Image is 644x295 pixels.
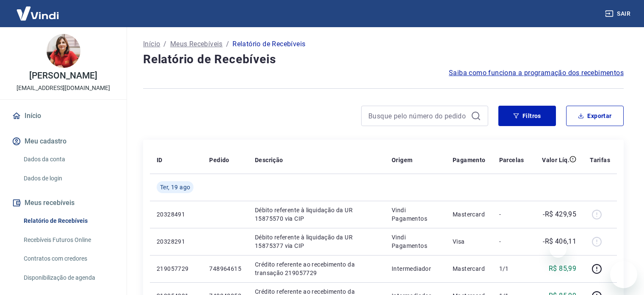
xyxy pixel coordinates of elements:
[20,250,116,267] a: Contratos com credores
[499,237,524,246] p: -
[17,84,110,93] p: [EMAIL_ADDRESS][DOMAIN_NAME]
[498,106,556,126] button: Filtros
[170,39,223,49] a: Meus Recebíveis
[47,34,80,68] img: 4af50225-3405-46c9-bc3a-191c218455fa.jpeg
[590,156,610,164] p: Tarifas
[255,260,378,277] p: Crédito referente ao recebimento da transação 219057729
[10,107,116,125] a: Início
[255,233,378,250] p: Débito referente à liquidação da UR 15875377 via CIP
[549,264,576,274] p: R$ 85,99
[160,183,190,191] span: Ter, 19 ago
[157,264,196,273] p: 219057729
[453,237,486,246] p: Visa
[255,206,378,223] p: Débito referente à liquidação da UR 15875570 via CIP
[163,39,166,49] p: /
[392,264,439,273] p: Intermediador
[453,156,486,164] p: Pagamento
[157,156,163,164] p: ID
[550,241,567,258] iframe: Fechar mensagem
[209,156,229,164] p: Pedido
[499,264,524,273] p: 1/1
[10,132,116,151] button: Meu cadastro
[368,110,467,122] input: Busque pelo número do pedido
[543,236,576,247] p: -R$ 406,11
[392,206,439,223] p: Vindi Pagamentos
[143,51,624,68] h4: Relatório de Recebíveis
[255,156,283,164] p: Descrição
[453,210,486,219] p: Mastercard
[20,212,116,230] a: Relatório de Recebíveis
[10,194,116,212] button: Meus recebíveis
[610,261,637,288] iframe: Botão para abrir a janela de mensagens
[20,170,116,187] a: Dados de login
[449,68,624,78] a: Saiba como funciona a programação dos recebimentos
[157,210,196,219] p: 20328491
[499,156,524,164] p: Parcelas
[603,6,634,22] button: Sair
[20,231,116,249] a: Recebíveis Futuros Online
[542,156,569,164] p: Valor Líq.
[157,237,196,246] p: 20328291
[392,233,439,250] p: Vindi Pagamentos
[543,209,576,219] p: -R$ 429,95
[29,71,97,80] p: [PERSON_NAME]
[566,106,624,126] button: Exportar
[10,0,65,26] img: Vindi
[226,39,229,49] p: /
[143,39,160,49] a: Início
[453,264,486,273] p: Mastercard
[232,39,305,49] p: Relatório de Recebíveis
[20,151,116,168] a: Dados da conta
[209,264,241,273] p: 748964615
[20,269,116,287] a: Disponibilização de agenda
[392,156,412,164] p: Origem
[499,210,524,219] p: -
